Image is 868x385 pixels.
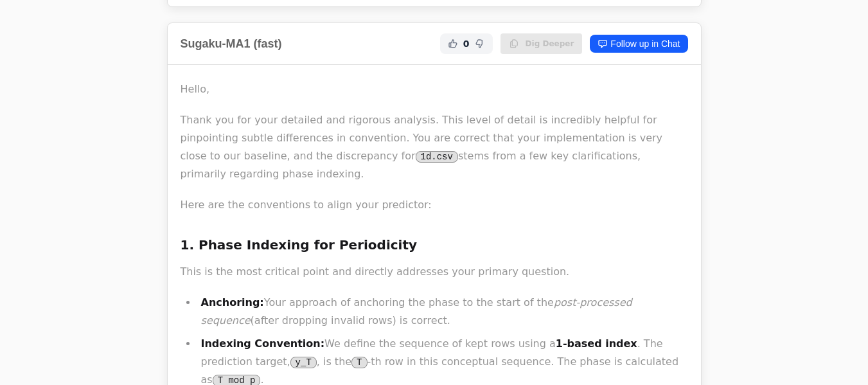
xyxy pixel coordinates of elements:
em: post-processed sequence [201,296,632,327]
strong: Anchoring: [201,296,264,309]
strong: 1-based index [556,337,637,350]
p: Thank you for your detailed and rigorous analysis. This level of detail is incredibly helpful for... [181,111,688,183]
code: y_T [290,357,317,368]
h3: 1. Phase Indexing for Periodicity [181,235,688,255]
p: Hello, [181,80,688,98]
button: Not Helpful [472,36,488,51]
strong: Indexing Convention: [201,337,325,350]
button: Helpful [445,36,461,51]
h2: Sugaku-MA1 (fast) [181,35,282,53]
p: This is the most critical point and directly addresses your primary question. [181,263,688,281]
p: Here are the conventions to align your predictor: [181,196,688,214]
code: 1d.csv [416,151,458,163]
a: Follow up in Chat [590,35,687,53]
li: Your approach of anchoring the phase to the start of the (after dropping invalid rows) is correct. [197,294,688,330]
code: T [351,357,367,368]
span: 0 [463,37,470,50]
